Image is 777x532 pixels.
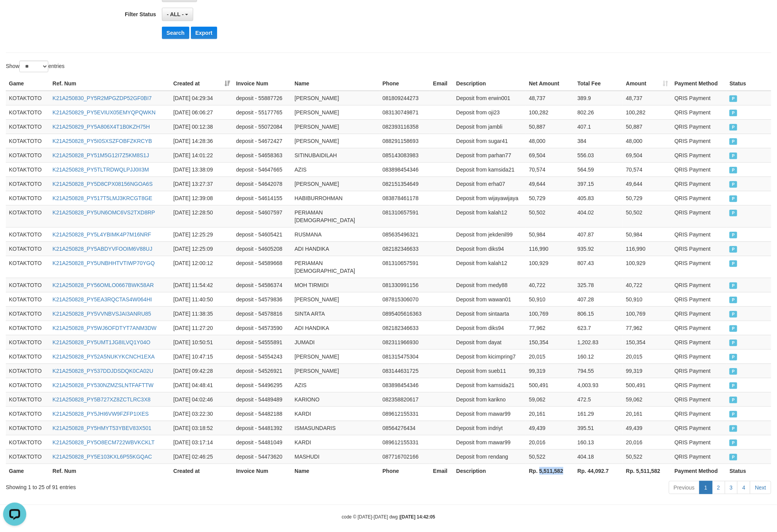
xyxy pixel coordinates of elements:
td: KOTAKTOTO [6,134,49,148]
td: 100,929 [526,256,575,278]
td: 69,504 [623,148,672,162]
td: QRIS Payment [672,306,726,321]
th: Created at: activate to sort column ascending [170,76,233,91]
td: 50,729 [526,191,575,205]
span: PAID [729,397,737,403]
td: ISMASUNDARIS [291,421,379,435]
td: 472.5 [575,392,623,406]
td: 99,319 [623,364,672,378]
a: Previous [669,481,700,494]
td: 100,282 [526,105,575,119]
td: QRIS Payment [672,364,726,378]
td: [DATE] 04:29:34 [170,91,233,105]
span: PAID [729,340,737,346]
td: 08564276434 [379,421,430,435]
td: KOTAKTOTO [6,335,49,349]
td: Deposit from medy88 [453,278,526,292]
td: Deposit from parhan77 [453,148,526,162]
span: PAID [729,138,737,145]
td: 70,574 [623,162,672,177]
td: 083130749871 [379,105,430,119]
td: PERIAMAN [DEMOGRAPHIC_DATA] [291,256,379,278]
td: [DATE] 14:01:22 [170,148,233,162]
td: 50,502 [526,205,575,227]
td: 081330991156 [379,278,430,292]
td: 085635496321 [379,227,430,241]
th: Invoice Num [233,76,291,91]
a: K21A250828_PY5UNBHHTVTIWP70YGQ [53,260,155,266]
a: K21A250828_PY5L4YBIMK4P7M16NRF [53,231,151,238]
td: QRIS Payment [672,392,726,406]
td: 082393116358 [379,119,430,134]
span: PAID [729,195,737,202]
a: K21A250828_PY5UMT1JG8ILVQ1Y04O [53,339,150,345]
td: KOTAKTOTO [6,105,49,119]
td: 59,062 [526,392,575,406]
td: 116,990 [623,241,672,256]
td: [PERSON_NAME] [291,292,379,306]
td: KOTAKTOTO [6,321,49,335]
a: K21A250828_PY5EA3RQCTAS4W064HI [53,296,152,303]
td: 087815306070 [379,292,430,306]
td: QRIS Payment [672,378,726,392]
th: Name [291,76,379,91]
td: Deposit from wijayawijaya [453,191,526,205]
td: Deposit from indriyt [453,421,526,435]
td: 407.1 [575,119,623,134]
td: QRIS Payment [672,119,726,134]
td: QRIS Payment [672,241,726,256]
td: 50,984 [526,227,575,241]
td: QRIS Payment [672,191,726,205]
td: 48,737 [526,91,575,105]
label: Show entries [6,61,65,72]
td: Deposit from kalah12 [453,256,526,278]
span: PAID [729,282,737,289]
td: deposit - 54555891 [233,335,291,349]
td: deposit - 54578816 [233,306,291,321]
a: K21A250829_PY5EVIUX05EMYQPQWKN [53,109,156,116]
td: 4,003.93 [575,378,623,392]
td: 99,319 [526,364,575,378]
td: 397.15 [575,177,623,191]
td: deposit - 54607597 [233,205,291,227]
td: AZIS [291,378,379,392]
td: 806.15 [575,306,623,321]
a: K21A250828_PY5E103KXL6P55KGQAC [53,454,152,460]
td: 49,644 [526,177,575,191]
td: QRIS Payment [672,349,726,364]
td: Deposit from diks94 [453,241,526,256]
td: [DATE] 11:27:20 [170,321,233,335]
td: deposit - 54573590 [233,321,291,335]
td: 085143083983 [379,148,430,162]
td: 500,491 [623,378,672,392]
td: 407.28 [575,292,623,306]
a: K21A250829_PY5A806X4T1B0KZH75H [53,124,150,130]
span: PAID [729,110,737,116]
td: deposit - 55072084 [233,119,291,134]
td: Deposit from kamsida21 [453,378,526,392]
td: JUMADI [291,335,379,349]
td: 100,929 [623,256,672,278]
td: deposit - 54489489 [233,392,291,406]
td: deposit - 54496295 [233,378,291,392]
a: K21A250828_PY5VVNBVSJAI3ANRU85 [53,311,151,317]
th: Status [726,76,771,91]
td: deposit - 54482188 [233,406,291,421]
td: QRIS Payment [672,177,726,191]
td: 49,644 [623,177,672,191]
td: [PERSON_NAME] [291,105,379,119]
td: [PERSON_NAME] [291,364,379,378]
a: K21A250828_PY5ABDYVFOOIM6V88UJ [53,246,152,252]
td: 150,354 [623,335,672,349]
td: 50,502 [623,205,672,227]
td: 77,962 [526,321,575,335]
td: 50,910 [526,292,575,306]
td: 081809244273 [379,91,430,105]
td: KOTAKTOTO [6,278,49,292]
td: KOTAKTOTO [6,421,49,435]
td: 083878461178 [379,191,430,205]
td: Deposit from sugar41 [453,134,526,148]
td: 50,984 [623,227,672,241]
td: [DATE] 09:42:28 [170,364,233,378]
td: 088291158693 [379,134,430,148]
